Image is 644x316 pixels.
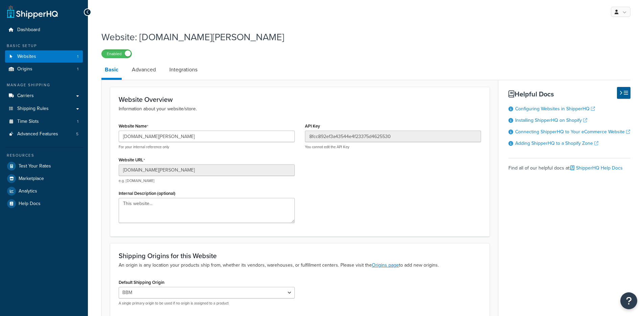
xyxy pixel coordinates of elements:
li: Websites [5,50,83,63]
span: Marketplace [19,176,44,182]
h3: Website Overview [119,96,481,103]
a: Help Docs [5,198,83,210]
input: XDL713J089NBV22 [305,131,481,142]
p: You cannot edit the API Key [305,144,481,150]
label: API Key [305,123,320,129]
div: Basic Setup [5,43,83,49]
label: Website URL [119,157,145,163]
span: Origins [17,66,32,72]
span: Websites [17,54,36,60]
a: Time Slots1 [5,115,83,128]
span: Time Slots [17,119,39,125]
textarea: This website... [119,198,295,223]
p: For your internal reference only [119,144,295,150]
span: Dashboard [17,27,40,33]
li: Origins [5,63,83,75]
a: Websites1 [5,50,83,63]
a: Origins page [372,262,399,269]
label: Website Name [119,123,148,129]
a: Connecting ShipperHQ to Your eCommerce Website [515,128,630,135]
a: Analytics [5,185,83,197]
h1: Website: [DOMAIN_NAME][PERSON_NAME] [101,30,622,44]
span: Analytics [19,188,37,194]
span: 1 [77,54,78,60]
span: Carriers [17,93,34,99]
a: Marketplace [5,173,83,185]
label: Enabled [102,50,132,58]
a: Integrations [166,62,201,78]
span: 1 [77,119,78,125]
a: Origins1 [5,63,83,75]
h3: Shipping Origins for this Website [119,252,481,259]
label: Default Shipping Origin [119,280,164,285]
a: Basic [101,62,122,80]
span: Test Your Rates [19,163,51,169]
span: Shipping Rules [17,106,49,112]
a: Carriers [5,90,83,102]
a: Advanced [128,62,159,78]
button: Open Resource Center [620,292,637,309]
a: ShipperHQ Help Docs [570,164,623,172]
li: Advanced Features [5,128,83,140]
a: Advanced Features5 [5,128,83,140]
p: A single primary origin to be used if no origin is assigned to a product [119,301,295,306]
div: Find all of our helpful docs at: [508,158,630,173]
p: Information about your website/store. [119,105,481,113]
span: 1 [77,66,78,72]
p: e.g. [DOMAIN_NAME] [119,178,295,183]
a: Configuring Websites in ShipperHQ [515,105,595,112]
div: Manage Shipping [5,82,83,88]
button: Hide Help Docs [617,87,630,99]
span: Help Docs [19,201,41,207]
a: Shipping Rules [5,103,83,115]
h3: Helpful Docs [508,90,630,98]
span: 5 [76,131,78,137]
label: Internal Description (optional) [119,191,175,196]
a: Test Your Rates [5,160,83,172]
a: Dashboard [5,24,83,36]
li: Time Slots [5,115,83,128]
div: Resources [5,153,83,158]
span: Advanced Features [17,131,58,137]
a: Adding ShipperHQ to a Shopify Zone [515,140,598,147]
a: Installing ShipperHQ on Shopify [515,117,587,124]
p: An origin is any location your products ship from, whether its vendors, warehouses, or fulfillmen... [119,262,481,269]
